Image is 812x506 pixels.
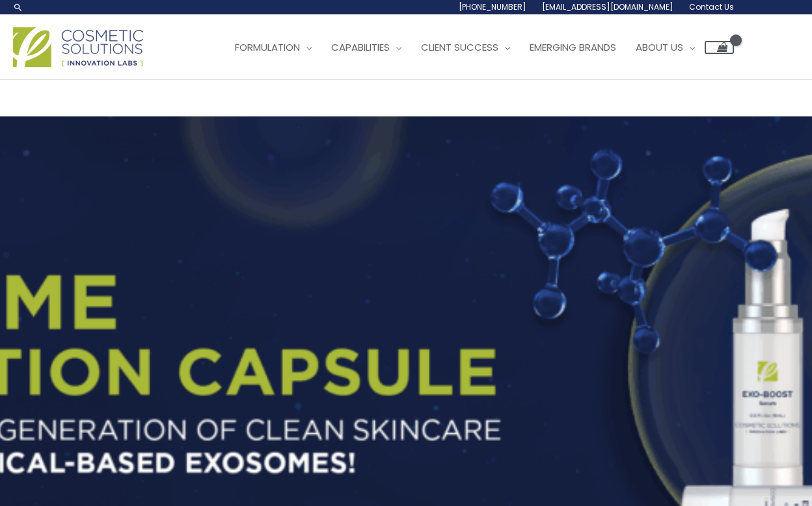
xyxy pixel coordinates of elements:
[331,40,390,54] span: Capabilities
[411,28,520,67] a: Client Success
[459,1,526,12] span: [PHONE_NUMBER]
[520,28,626,67] a: Emerging Brands
[689,1,734,12] span: Contact Us
[215,28,734,67] nav: Site Navigation
[636,40,683,54] span: About Us
[225,28,321,67] a: Formulation
[705,41,734,54] a: View Shopping Cart, empty
[626,28,705,67] a: About Us
[542,1,673,12] span: [EMAIL_ADDRESS][DOMAIN_NAME]
[13,27,143,67] img: Cosmetic Solutions Logo
[235,40,300,54] span: Formulation
[13,2,23,12] a: Search icon link
[321,28,411,67] a: Capabilities
[421,40,498,54] span: Client Success
[530,40,616,54] span: Emerging Brands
